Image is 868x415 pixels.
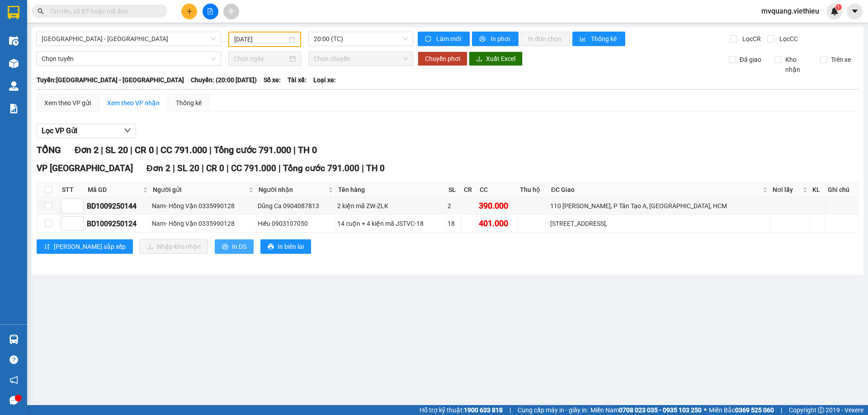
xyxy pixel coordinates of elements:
input: Chọn ngày [234,54,288,64]
span: down [124,127,131,134]
span: plus [186,8,193,14]
b: Tuyến: [GEOGRAPHIC_DATA] - [GEOGRAPHIC_DATA] [37,76,184,84]
span: copyright [818,407,824,413]
span: In phơi [491,34,511,44]
span: search [38,8,44,14]
div: 110 [PERSON_NAME], P Tân Tạo A, [GEOGRAPHIC_DATA], HCM [550,201,769,211]
span: ⚪️ [704,408,707,412]
span: notification [9,376,18,384]
div: 390.000 [479,200,516,212]
div: [STREET_ADDRESS], [550,219,769,228]
button: Lọc VP Gửi [37,124,136,138]
img: warehouse-icon [9,36,19,46]
th: CC [477,182,518,197]
span: Lọc VP Gửi [42,125,77,136]
span: Loại xe: [313,75,336,85]
span: CR 0 [206,163,224,173]
button: sort-ascending[PERSON_NAME] sắp xếp [37,239,133,254]
img: solution-icon [9,104,19,113]
button: In đơn chọn [521,32,570,46]
th: SL [446,182,461,197]
span: Số xe: [264,75,281,85]
span: | [226,163,229,173]
th: Thu hộ [518,182,549,197]
th: STT [60,182,85,197]
span: Nơi lấy [773,185,800,195]
span: TỔNG [37,145,61,155]
button: syncLàm mới [418,32,470,46]
span: Tổng cước 791.000 [214,145,291,155]
div: Thống kê [176,98,202,108]
span: mvquang.viethieu [754,5,826,17]
span: Hà Nội - Sài Gòn [42,32,216,46]
div: Nam- Hồng Vận 0335990128 [152,201,255,211]
span: Mã GD [88,185,141,195]
button: printerIn biên lai [260,239,311,254]
span: CR 0 [135,145,154,155]
span: sync [425,36,433,43]
span: printer [268,243,274,251]
span: | [173,163,175,173]
span: Đơn 2 [75,145,99,155]
div: 14 cuộn + 4 kiện mã JSTVC-18 [337,219,444,228]
button: printerIn DS [215,239,254,254]
strong: 0708 023 035 - 0935 103 250 [619,406,702,414]
td: BD1009250144 [85,197,151,215]
div: BD1009250124 [87,218,149,229]
span: Chuyến: (20:00 [DATE]) [191,75,257,85]
div: Xem theo VP nhận [107,98,160,108]
th: Ghi chú [826,182,859,197]
div: 401.000 [479,217,516,230]
th: KL [810,182,826,197]
span: SL 20 [177,163,199,173]
span: | [101,145,103,155]
span: 20:00 (TC) [314,32,408,46]
span: | [130,145,132,155]
div: Hiếu 0903107050 [258,219,334,228]
span: | [509,405,511,415]
span: [PERSON_NAME] sắp xếp [54,242,126,252]
span: Kho nhận [782,55,813,75]
div: 2 [448,201,459,211]
img: warehouse-icon [9,335,19,344]
span: message [9,396,18,405]
span: Hỗ trợ kỹ thuật: [420,405,503,415]
sup: 1 [835,4,842,10]
span: Miền Nam [590,405,702,415]
span: | [293,145,296,155]
span: TH 0 [298,145,317,155]
span: Xuất Excel [486,54,515,64]
div: 18 [448,219,459,228]
img: icon-new-feature [830,7,839,15]
button: downloadXuất Excel [469,51,523,66]
img: warehouse-icon [9,81,19,91]
span: question-circle [9,355,18,364]
span: ĐC Giao [551,185,761,195]
span: bar-chart [580,36,587,43]
span: Tổng cước 791.000 [283,163,359,173]
button: bar-chartThống kê [572,32,625,46]
span: 1 [837,4,840,10]
span: TH 0 [366,163,385,173]
div: Dũng Ca 0904087813 [258,201,334,211]
span: Lọc CC [776,34,799,44]
img: warehouse-icon [9,59,19,68]
th: CR [462,182,478,197]
input: 13/09/2025 [234,34,287,44]
button: caret-down [847,4,863,19]
span: Đơn 2 [146,163,170,173]
span: | [202,163,204,173]
span: Thống kê [591,34,618,44]
img: logo-vxr [8,6,19,19]
div: BD1009250144 [87,201,149,212]
span: | [209,145,212,155]
span: Tài xế: [288,75,307,85]
button: plus [181,4,197,19]
span: printer [479,36,487,43]
span: caret-down [851,7,859,15]
span: CC 791.000 [231,163,276,173]
div: Nam- Hồng Vận 0335990128 [152,219,255,228]
td: BD1009250124 [85,215,151,233]
button: file-add [203,4,218,19]
span: Đã giao [736,55,765,65]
